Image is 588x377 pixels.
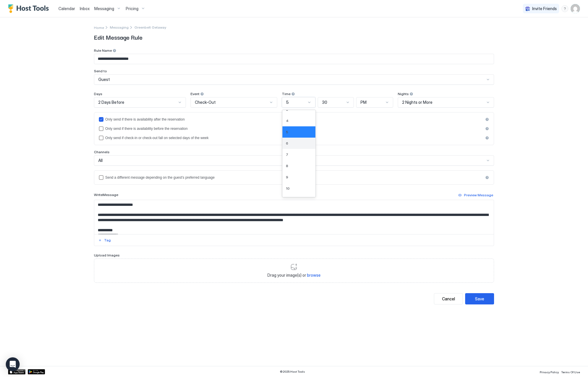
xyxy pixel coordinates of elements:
[58,6,75,11] span: Calendar
[457,192,494,199] button: Preview Message
[465,293,494,304] button: Save
[104,238,111,243] div: Tag
[97,237,112,244] button: Tag
[280,370,305,374] span: © 2025 Host Tools
[286,175,288,179] span: 9
[98,100,124,105] span: 2 Days Before
[105,117,483,121] div: Only send if there is availability after the reservation
[94,253,120,257] span: Upload Images
[561,370,580,374] span: Terms Of Use
[286,186,290,191] span: 10
[94,69,107,73] span: Send to
[286,141,288,145] span: 6
[28,369,45,374] a: Google Play Store
[80,5,90,12] a: Inbox
[6,357,20,371] div: Open Intercom Messenger
[322,100,327,105] span: 30
[286,152,288,157] span: 7
[286,119,289,123] span: 4
[94,24,104,30] div: Breadcrumb
[94,92,102,96] span: Days
[58,5,75,12] a: Calendar
[94,24,104,30] a: Home
[464,193,493,198] div: Preview Message
[94,193,118,197] span: Write Message
[126,6,138,11] span: Pricing
[434,293,463,304] button: Cancel
[267,273,321,278] span: Drag your image(s) or
[532,6,557,11] span: Invite Friends
[94,25,104,30] span: Home
[442,296,455,302] div: Cancel
[94,54,494,64] input: Input Field
[8,4,51,13] a: Host Tools Logo
[99,175,489,180] div: languagesEnabled
[360,100,367,105] span: PM
[134,25,166,29] span: Breadcrumb
[94,200,494,234] textarea: Input Field
[110,25,129,29] span: Messaging
[561,369,580,375] a: Terms Of Use
[402,100,432,105] span: 2 Nights or More
[286,164,288,168] span: 8
[94,33,494,41] span: Edit Message Rule
[99,126,489,131] div: beforeReservation
[98,158,103,163] span: All
[98,77,110,82] span: Guest
[105,136,483,140] div: Only send if check-in or check-out fall on selected days of the week
[195,100,216,105] span: Check-Out
[8,369,25,374] a: App Store
[286,100,289,105] span: 5
[80,6,90,11] span: Inbox
[561,5,568,12] div: menu
[99,136,489,140] div: isLimited
[307,273,321,278] span: browse
[540,369,559,375] a: Privacy Policy
[398,92,409,96] span: Nights
[110,25,129,29] div: Breadcrumb
[475,296,484,302] div: Save
[571,4,580,13] div: User profile
[105,175,483,180] div: Send a different message depending on the guest's preferred language
[94,6,114,11] span: Messaging
[282,92,291,96] span: Time
[191,92,199,96] span: Event
[540,370,559,374] span: Privacy Policy
[105,127,483,131] div: Only send if there is availability before the reservation
[94,48,112,53] span: Rule Name
[286,130,288,134] span: 5
[94,150,110,154] span: Channels
[99,117,489,122] div: afterReservation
